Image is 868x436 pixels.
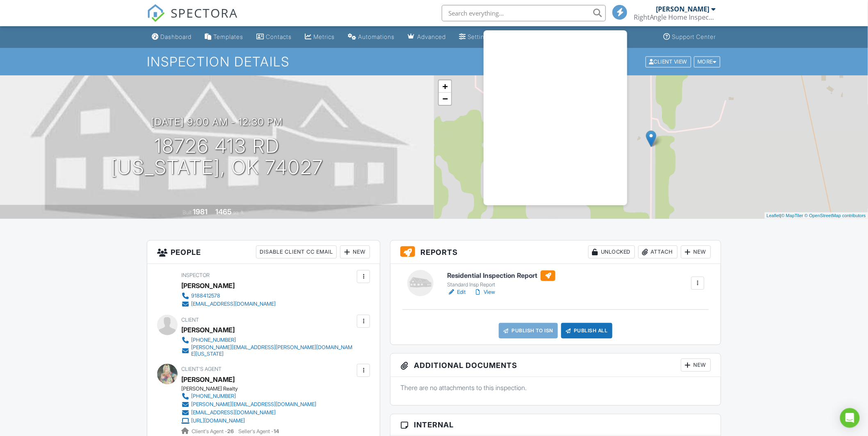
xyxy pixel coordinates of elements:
[147,241,380,264] h3: People
[588,245,635,259] div: Unlocked
[147,54,721,69] h1: Inspection Details
[358,33,395,40] div: Automations
[111,135,323,179] h1: 18726 413 Rd [US_STATE], OK 74027
[447,282,555,288] div: Standard Insp Report
[181,400,316,409] a: [PERSON_NAME][EMAIL_ADDRESS][DOMAIN_NAME]
[181,386,323,392] div: [PERSON_NAME] Realty
[191,337,236,343] div: [PHONE_NUMBER]
[781,213,804,218] a: © MapTiler
[193,207,208,216] div: 1981
[147,4,165,22] img: The Best Home Inspection Software - Spectora
[499,323,558,338] a: Publish to ISN
[645,58,693,64] a: Client View
[391,414,721,436] h3: Internal
[634,13,716,21] div: RightAngle Home Inspection
[404,30,449,45] a: Advanced
[233,209,245,216] span: sq. ft.
[672,33,716,40] div: Support Center
[191,301,276,307] div: [EMAIL_ADDRESS][DOMAIN_NAME]
[656,5,710,13] div: [PERSON_NAME]
[646,56,691,67] div: Client View
[201,30,247,45] a: Templates
[456,30,495,45] a: Settings
[447,270,555,288] a: Residential Inspection Report Standard Insp Report
[274,428,279,434] strong: 14
[181,300,276,308] a: [EMAIL_ADDRESS][DOMAIN_NAME]
[391,241,721,264] h3: Reports
[391,354,721,377] h3: Additional Documents
[681,245,711,259] div: New
[400,383,711,392] p: There are no attachments to this inspection.
[181,279,235,292] div: [PERSON_NAME]
[266,33,292,40] div: Contacts
[765,212,868,219] div: |
[181,317,199,323] span: Client
[191,393,236,400] div: [PHONE_NUMBER]
[313,33,335,40] div: Metrics
[181,344,355,357] a: [PERSON_NAME][EMAIL_ADDRESS][PERSON_NAME][DOMAIN_NAME][US_STATE]
[447,288,466,296] a: Edit
[439,80,451,93] a: Zoom in
[181,272,210,278] span: Inspector
[191,418,245,424] div: [URL][DOMAIN_NAME]
[181,417,316,425] a: [URL][DOMAIN_NAME]
[840,408,860,428] div: Open Intercom Messenger
[181,373,235,386] a: [PERSON_NAME]
[302,30,338,45] a: Metrics
[181,336,355,344] a: [PHONE_NUMBER]
[468,33,491,40] div: Settings
[345,30,398,45] a: Automations (Basic)
[183,209,192,216] span: Built
[238,428,279,434] span: Seller's Agent -
[181,366,222,372] span: Client's Agent
[216,207,232,216] div: 1465
[474,288,495,296] a: View
[340,245,370,259] div: New
[191,401,316,408] div: [PERSON_NAME][EMAIL_ADDRESS][DOMAIN_NAME]
[213,33,243,40] div: Templates
[660,30,720,45] a: Support Center
[805,213,866,218] a: © OpenStreetMap contributors
[148,30,195,45] a: Dashboard
[253,30,295,45] a: Contacts
[191,293,220,299] div: 9188412578
[256,245,337,259] div: Disable Client CC Email
[147,11,238,28] a: SPECTORA
[181,292,276,300] a: 9188412578
[439,93,451,105] a: Zoom out
[442,5,606,21] input: Search everything...
[151,116,283,127] h3: [DATE] 9:00 am - 12:30 pm
[681,359,711,372] div: New
[181,324,235,336] div: [PERSON_NAME]
[191,344,355,357] div: [PERSON_NAME][EMAIL_ADDRESS][PERSON_NAME][DOMAIN_NAME][US_STATE]
[181,409,316,417] a: [EMAIL_ADDRESS][DOMAIN_NAME]
[181,392,316,400] a: [PHONE_NUMBER]
[192,428,235,434] span: Client's Agent -
[191,409,276,416] div: [EMAIL_ADDRESS][DOMAIN_NAME]
[417,33,446,40] div: Advanced
[227,428,234,434] strong: 26
[447,270,555,281] h6: Residential Inspection Report
[160,33,192,40] div: Dashboard
[171,4,238,21] span: SPECTORA
[561,323,612,338] div: Publish All
[767,213,780,218] a: Leaflet
[694,56,721,67] div: More
[638,245,678,259] div: Attach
